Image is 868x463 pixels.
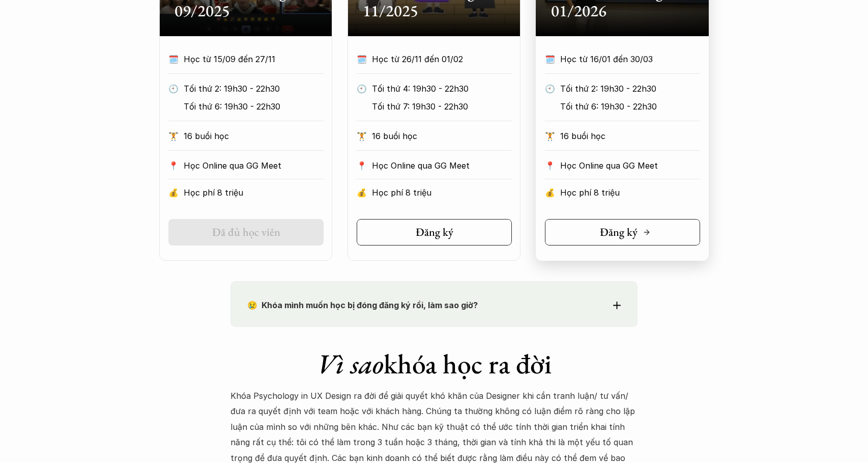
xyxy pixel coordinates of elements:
h5: Đăng ký [600,226,638,239]
p: Tối thứ 7: 19h30 - 22h30 [372,99,512,114]
p: 🏋️ [357,128,367,144]
p: 16 buổi học [184,128,324,144]
p: Học phí 8 triệu [372,185,512,200]
p: 🕙 [545,81,555,96]
p: Tối thứ 4: 19h30 - 22h30 [372,81,512,96]
p: 🏋️ [168,128,179,144]
p: Tối thứ 6: 19h30 - 22h30 [560,99,700,114]
p: Học Online qua GG Meet [184,158,324,173]
p: 📍 [545,161,555,171]
p: Học phí 8 triệu [560,185,700,200]
p: 16 buổi học [372,128,512,144]
p: 🕙 [357,81,367,96]
h5: Đăng ký [416,226,453,239]
p: Học từ 16/01 đến 30/03 [560,51,681,67]
p: Học Online qua GG Meet [560,158,700,173]
p: 🗓️ [168,51,179,67]
p: 🗓️ [545,51,555,67]
p: Học Online qua GG Meet [372,158,512,173]
h5: Đã đủ học viên [212,226,280,239]
p: 🏋️ [545,128,555,144]
p: 🗓️ [357,51,367,67]
p: Học phí 8 triệu [184,185,324,200]
p: Tối thứ 2: 19h30 - 22h30 [184,81,324,96]
a: Đăng ký [357,219,512,246]
p: Tối thứ 6: 19h30 - 22h30 [184,99,324,114]
p: 💰 [168,185,179,200]
p: 💰 [357,185,367,200]
p: 📍 [168,161,179,171]
p: Tối thứ 2: 19h30 - 22h30 [560,81,700,96]
p: 💰 [545,185,555,200]
em: Vì sao [317,346,384,382]
p: Học từ 15/09 đến 27/11 [184,51,305,67]
a: Đăng ký [545,219,700,246]
strong: 😢 Khóa mình muốn học bị đóng đăng ký rồi, làm sao giờ? [247,300,478,310]
p: Học từ 26/11 đến 01/02 [372,51,493,67]
h1: khóa học ra đời [230,347,638,380]
p: 📍 [357,161,367,171]
p: 16 buổi học [560,128,700,144]
p: 🕙 [168,81,179,96]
